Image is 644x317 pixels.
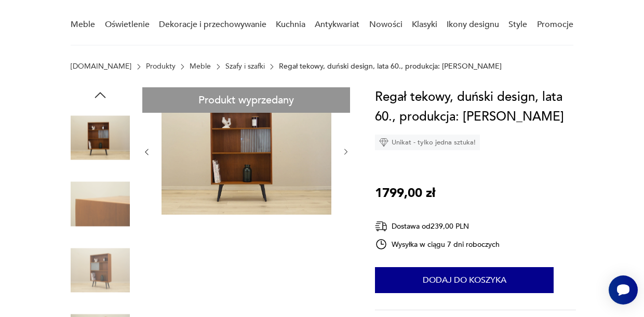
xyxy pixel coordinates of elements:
[412,5,437,45] a: Klasyki
[537,5,573,45] a: Promocje
[190,62,211,71] a: Meble
[375,238,500,250] div: Wysyłka w ciągu 7 dni roboczych
[105,5,150,45] a: Oświetlenie
[375,135,480,150] div: Unikat - tylko jedna sztuka!
[375,267,554,293] button: Dodaj do koszyka
[159,5,266,45] a: Dekoracje i przechowywanie
[375,183,435,203] p: 1799,00 zł
[379,138,388,147] img: Ikona diamentu
[375,220,500,233] div: Dostawa od 239,00 PLN
[375,87,576,127] h1: Regał tekowy, duński design, lata 60., produkcja: [PERSON_NAME]
[71,241,130,300] img: Zdjęcie produktu Regał tekowy, duński design, lata 60., produkcja: Dania
[279,62,502,71] p: Regał tekowy, duński design, lata 60., produkcja: [PERSON_NAME]
[276,5,305,45] a: Kuchnia
[369,5,403,45] a: Nowości
[375,220,387,233] img: Ikona dostawy
[71,108,130,167] img: Zdjęcie produktu Regał tekowy, duński design, lata 60., produkcja: Dania
[315,5,359,45] a: Antykwariat
[225,62,265,71] a: Szafy i szafki
[71,5,95,45] a: Meble
[609,275,638,305] iframe: Smartsupp widget button
[142,87,350,113] div: Produkt wyprzedany
[447,5,499,45] a: Ikony designu
[71,62,131,71] a: [DOMAIN_NAME]
[146,62,176,71] a: Produkty
[162,87,331,215] img: Zdjęcie produktu Regał tekowy, duński design, lata 60., produkcja: Dania
[508,5,527,45] a: Style
[71,175,130,234] img: Zdjęcie produktu Regał tekowy, duński design, lata 60., produkcja: Dania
